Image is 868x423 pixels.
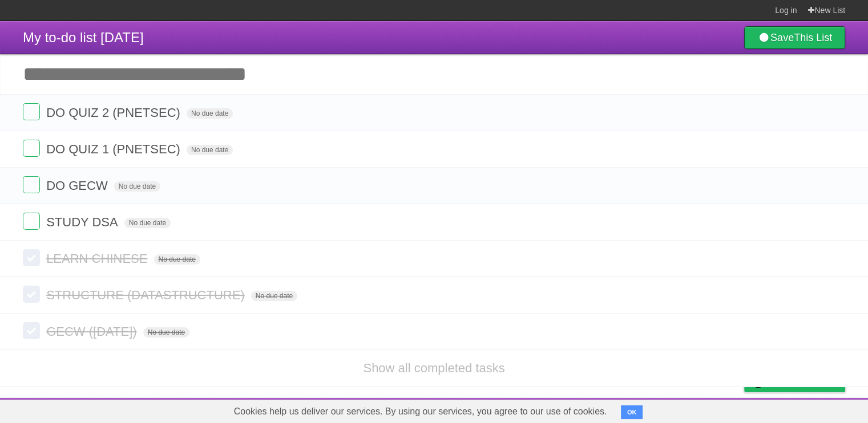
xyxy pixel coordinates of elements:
span: DO QUIZ 2 (PNETSEC) [46,105,183,120]
span: Buy me a coffee [768,372,839,392]
label: Done [23,103,40,120]
span: DO GECW [46,178,111,193]
b: This List [794,32,832,43]
a: SaveThis List [744,26,845,49]
span: No due date [114,181,160,192]
span: LEARN CHINESE [46,251,150,266]
span: No due date [251,291,297,301]
label: Done [23,249,40,266]
label: Done [23,213,40,230]
span: DO QUIZ 1 (PNETSEC) [46,142,183,156]
span: No due date [187,108,233,119]
label: Done [23,176,40,193]
label: Done [23,286,40,303]
span: Cookies help us deliver our services. By using our services, you agree to our use of cookies. [223,400,619,423]
span: No due date [154,254,200,265]
label: Done [23,140,40,157]
a: Show all completed tasks [363,361,504,375]
span: GECW ([DATE]) [46,324,139,339]
span: My to-do list [DATE] [23,30,144,45]
span: No due date [187,145,233,155]
span: No due date [124,218,171,228]
span: STRUCTURE (DATASTRUCTURE) [46,288,248,302]
span: STUDY DSA [46,215,121,229]
label: Done [23,322,40,339]
button: OK [621,405,643,419]
span: No due date [143,327,189,337]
